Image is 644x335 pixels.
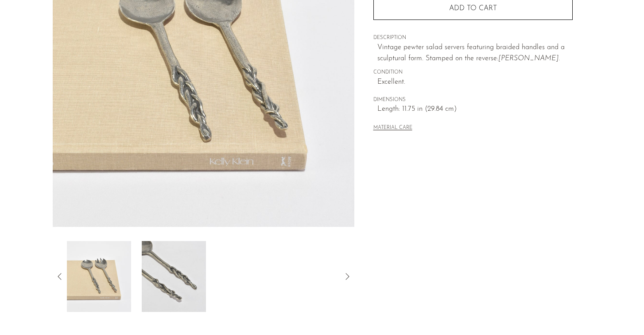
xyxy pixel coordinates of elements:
[377,104,573,115] span: Length: 11.75 in (29.84 cm)
[377,42,573,65] p: Vintage pewter salad servers featuring braided handles and a sculptural form. Stamped on the reve...
[67,241,131,312] img: Braided Handles Serving Set
[373,125,412,132] button: MATERIAL CARE
[377,77,573,88] span: Excellent.
[373,69,573,77] span: CONDITION
[498,55,560,62] em: [PERSON_NAME].
[142,241,206,312] img: Braided Handles Serving Set
[373,34,573,42] span: DESCRIPTION
[373,96,573,104] span: DIMENSIONS
[449,5,497,12] span: Add to cart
